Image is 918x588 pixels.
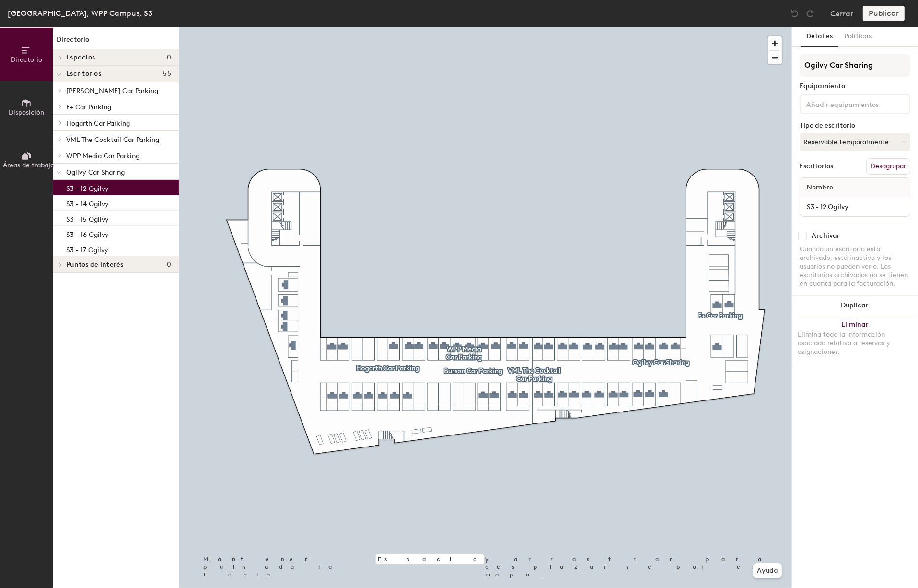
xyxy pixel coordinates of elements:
span: Ogilvy Car Sharing [66,168,125,176]
span: VML The Cocktail Car Parking [66,136,159,144]
button: Detalles [801,27,838,47]
p: S3 - 15 Ogilvy [66,212,109,223]
button: Duplicar [792,296,918,315]
input: Escritorio sin nombre [802,200,908,213]
button: Ayuda [753,563,782,578]
div: Tipo de escritorio [800,122,910,129]
div: Cuando un escritorio está archivado, está inactivo y los usuarios no pueden verlo. Los escritorio... [800,245,910,288]
button: Desagrupar [866,158,910,175]
span: 55 [163,70,171,78]
button: EliminarElimina toda la información asociada relativa a reservas y asignaciones. [792,315,918,366]
span: Puntos de interés [66,261,124,269]
div: Escritorios [800,163,833,170]
span: 0 [167,261,171,269]
div: Archivar [812,232,840,240]
p: S3 - 14 Ogilvy [66,197,109,208]
p: S3 - 17 Ogilvy [66,243,108,254]
span: Hogarth Car Parking [66,119,130,128]
span: F+ Car Parking [66,103,111,111]
input: Añadir equipamientos [804,98,891,109]
span: 0 [167,54,171,61]
span: Directorio [11,56,42,64]
button: Políticas [838,27,877,47]
img: Redo [805,9,815,18]
h1: Directorio [53,35,179,49]
div: Equipamiento [800,82,910,90]
div: Elimina toda la información asociada relativa a reservas y asignaciones. [798,330,912,356]
img: Undo [790,9,800,18]
div: [GEOGRAPHIC_DATA], WPP Campus, S3 [8,7,152,19]
p: S3 - 16 Ogilvy [66,228,109,239]
span: WPP Media Car Parking [66,152,139,160]
button: Cerrar [830,6,853,21]
span: Escritorios [66,70,101,78]
span: Nombre [802,179,838,196]
span: Disposición [9,108,44,117]
span: [PERSON_NAME] Car Parking [66,87,158,95]
span: Espacios [66,54,95,61]
button: Reservable temporalmente [800,133,910,151]
span: Áreas de trabajo [3,161,54,169]
p: S3 - 12 Ogilvy [66,182,109,193]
